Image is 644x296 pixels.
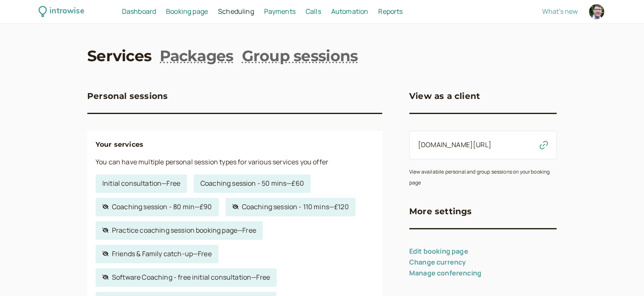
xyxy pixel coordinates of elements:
a: Reports [378,6,402,17]
span: Dashboard [122,7,156,16]
span: Booking page [166,7,208,16]
a: Payments [264,6,296,17]
span: Reports [378,7,402,16]
a: Manage conferencing [409,268,481,278]
a: [DOMAIN_NAME][URL] [418,140,491,149]
a: Practice coaching session booking page—Free [96,221,263,240]
a: introwise [39,5,84,18]
p: You can have multiple personal session types for various services you offer [96,157,374,168]
h3: Personal sessions [87,89,168,103]
a: Dashboard [122,6,156,17]
a: Booking page [166,6,208,17]
a: Friends & Family catch-up—Free [96,245,218,263]
iframe: Chat Widget [602,256,644,296]
a: Automation [331,6,369,17]
a: Group sessions [242,45,358,66]
a: Coaching session - 50 mins—£60 [194,174,311,193]
a: Packages [160,45,233,66]
div: introwise [49,5,84,18]
span: Payments [264,7,296,16]
span: What's new [542,7,578,16]
button: What's new [542,8,578,15]
span: Automation [331,7,369,16]
a: Coaching session - 110 mins—£120 [226,198,356,216]
a: Edit booking page [409,247,468,256]
a: Change currency [409,257,466,267]
a: Calls [306,6,321,17]
a: Coaching session - 80 min—£90 [96,198,219,216]
span: Calls [306,7,321,16]
small: View availabile personal and group sessions on your booking page [409,168,550,186]
a: Initial consultation—Free [96,174,187,193]
a: Services [87,45,151,66]
a: Account [588,3,605,21]
span: Scheduling [218,7,254,16]
a: Scheduling [218,6,254,17]
a: Software Coaching - free initial consultation—Free [96,268,277,287]
h3: More settings [409,205,472,218]
h3: View as a client [409,89,480,103]
h4: Your services [96,139,374,150]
